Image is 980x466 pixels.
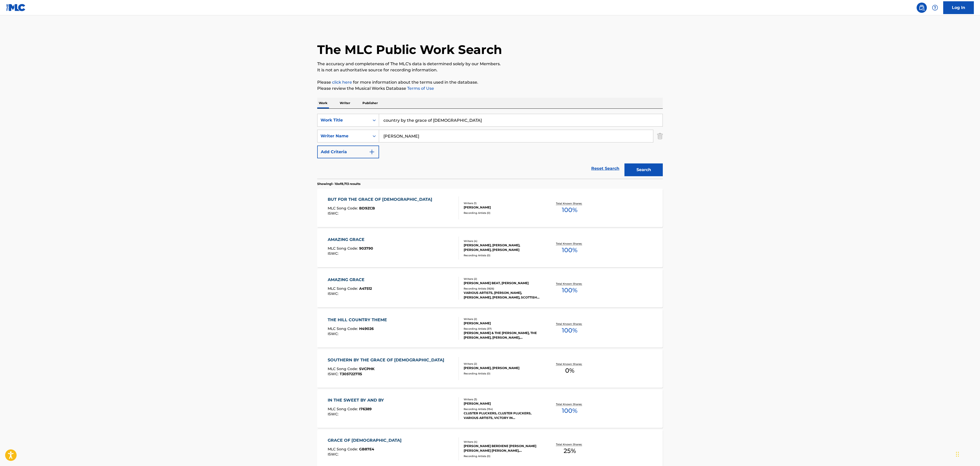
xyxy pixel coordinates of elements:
div: Writers ( 1 ) [464,201,541,205]
div: Writer Name [321,133,367,139]
a: IN THE SWEET BY AND BYMLC Song Code:I76389ISWC:Writers (3)[PERSON_NAME]Recording Artists (154)CLU... [317,390,663,428]
p: It is not an authoritative source for recording information. [317,67,663,73]
span: ISWC : [328,452,340,457]
span: 0 % [565,366,574,375]
span: MLC Song Code : [328,367,359,371]
div: Writers ( 2 ) [464,277,541,281]
span: ISWC : [328,331,340,336]
div: [PERSON_NAME] [464,205,541,210]
span: MLC Song Code : [328,206,359,210]
a: Log In [943,1,974,14]
a: AMAZING GRACEMLC Song Code:A47512ISWC:Writers (2)[PERSON_NAME] BEAT, [PERSON_NAME]Recording Artis... [317,269,663,307]
div: Drag [956,447,959,462]
img: MLC Logo [6,4,26,11]
img: search [919,5,925,11]
p: Total Known Shares: [556,242,583,246]
div: Recording Artists ( 0 ) [464,372,541,375]
div: Help [930,3,940,13]
div: CLUSTER PLUCKERS, CLUSTER PLUCKERS, VARIOUS ARTISTS, VICTORY IN [DEMOGRAPHIC_DATA]! FAVORITE HYMN... [464,411,541,420]
div: Recording Artists ( 0 ) [464,454,541,458]
div: GRACE OF [DEMOGRAPHIC_DATA] [328,437,404,443]
a: Public Search [917,3,927,13]
div: [PERSON_NAME], [PERSON_NAME] [464,366,541,370]
div: Recording Artists ( 1826 ) [464,287,541,291]
form: Search Form [317,114,663,179]
div: [PERSON_NAME], [PERSON_NAME], [PERSON_NAME], [PERSON_NAME] [464,243,541,252]
span: 903790 [359,246,373,251]
span: MLC Song Code : [328,447,359,451]
a: BUT FOR THE GRACE OF [DEMOGRAPHIC_DATA]MLC Song Code:BD9ZCBISWC:Writers (1)[PERSON_NAME]Recording... [317,189,663,227]
a: Terms of Use [406,86,434,91]
div: THE HILL COUNTRY THEME [328,317,390,323]
div: Recording Artists ( 0 ) [464,211,541,215]
h1: The MLC Public Work Search [317,42,502,57]
div: VARIOUS ARTISTS, [PERSON_NAME], [PERSON_NAME], [PERSON_NAME], SCOTTISH NATIONAL PIPE & DRUM CORPS... [464,291,541,300]
span: ISWC : [328,412,340,416]
a: SOUTHERN BY THE GRACE OF [DEMOGRAPHIC_DATA]MLC Song Code:SVCPHKISWC:T3057227115Writers (2)[PERSON... [317,349,663,388]
span: ISWC : [328,211,340,216]
p: Total Known Shares: [556,202,583,205]
div: [PERSON_NAME] & THE [PERSON_NAME], THE [PERSON_NAME], [PERSON_NAME], [PERSON_NAME], [PERSON_NAME]... [464,331,541,340]
span: 100 % [562,326,577,335]
div: BUT FOR THE GRACE OF [DEMOGRAPHIC_DATA] [328,196,435,203]
span: GB87E4 [359,447,374,451]
a: click here [332,80,352,85]
p: Please for more information about the terms used in the database. [317,79,663,85]
p: Work [317,98,329,108]
span: SVCPHK [359,367,374,371]
div: [PERSON_NAME] [464,321,541,326]
span: A47512 [359,286,372,291]
span: 100 % [562,205,577,215]
span: 100 % [562,406,577,415]
a: Reset Search [589,163,622,174]
div: Writers ( 3 ) [464,397,541,401]
div: Writers ( 2 ) [464,317,541,321]
span: MLC Song Code : [328,407,359,411]
p: Total Known Shares: [556,322,583,326]
span: T3057227115 [340,372,362,376]
span: 25 % [564,446,576,456]
img: help [932,5,938,11]
span: ISWC : [328,291,340,296]
div: Writers ( 2 ) [464,362,541,366]
div: Recording Artists ( 37 ) [464,327,541,331]
a: AMAZING GRACEMLC Song Code:903790ISWC:Writers (4)[PERSON_NAME], [PERSON_NAME], [PERSON_NAME], [PE... [317,229,663,267]
p: Please review the Musical Works Database [317,85,663,92]
p: Writer [338,98,352,108]
span: MLC Song Code : [328,286,359,291]
button: Add Criteria [317,146,379,158]
iframe: Chat Widget [954,441,980,466]
div: Writers ( 4 ) [464,440,541,444]
img: Delete Criterion [657,130,663,142]
span: ISWC : [328,251,340,256]
div: Recording Artists ( 154 ) [464,407,541,411]
div: IN THE SWEET BY AND BY [328,397,386,403]
div: [PERSON_NAME] BEAT, [PERSON_NAME] [464,281,541,285]
p: Total Known Shares: [556,402,583,406]
div: [PERSON_NAME] [464,401,541,406]
p: Total Known Shares: [556,362,583,366]
span: 100 % [562,286,577,295]
span: BD9ZCB [359,206,375,210]
span: MLC Song Code : [328,326,359,331]
a: THE HILL COUNTRY THEMEMLC Song Code:H49026ISWC:Writers (2)[PERSON_NAME]Recording Artists (37)[PER... [317,309,663,348]
div: Writers ( 4 ) [464,239,541,243]
img: 9d2ae6d4665cec9f34b9.svg [369,149,375,155]
div: Work Title [321,117,367,123]
div: SOUTHERN BY THE GRACE OF [DEMOGRAPHIC_DATA] [328,357,447,363]
p: The accuracy and completeness of The MLC's data is determined solely by our Members. [317,61,663,67]
span: I76389 [359,407,372,411]
p: Total Known Shares: [556,282,583,286]
p: Showing 1 - 10 of 8,713 results [317,182,360,186]
span: MLC Song Code : [328,246,359,251]
span: H49026 [359,326,374,331]
span: ISWC : [328,372,340,376]
button: Search [624,163,663,176]
p: Total Known Shares: [556,442,583,446]
div: AMAZING GRACE [328,277,372,283]
div: Recording Artists ( 0 ) [464,253,541,257]
div: AMAZING GRACE [328,237,373,243]
p: Publisher [361,98,379,108]
div: [PERSON_NAME] BERDIENE [PERSON_NAME] [PERSON_NAME] [PERSON_NAME], [PERSON_NAME] [464,444,541,453]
